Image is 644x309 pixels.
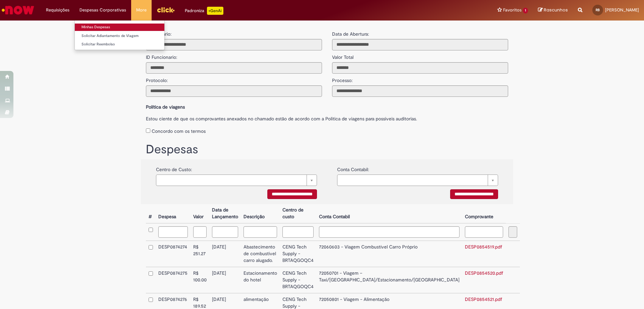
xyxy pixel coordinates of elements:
td: 72050701 - Viagem – Taxi/[GEOGRAPHIC_DATA]/Estacionamento/[GEOGRAPHIC_DATA] [316,267,462,293]
td: DESP0874274 [156,241,191,267]
span: [PERSON_NAME] [605,7,639,13]
span: Requisições [46,7,69,13]
label: Estou ciente de que os comprovantes anexados no chamado estão de acordo com a Politica de viagens... [146,112,508,122]
th: Conta Contabil [316,204,462,223]
a: Limpar campo {0} [156,175,317,186]
label: Conta Contabil: [337,163,369,173]
label: Valor Total [332,50,354,61]
label: Protocolo: [146,74,168,84]
td: Estacionamento do hotel [241,267,280,293]
span: Rascunhos [544,7,568,13]
span: Despesas Corporativas [79,7,126,13]
a: DESP0854520.pdf [465,270,503,276]
a: DESP0854521.pdf [465,296,502,302]
label: Data de Abertura: [332,31,369,37]
td: Abastecimento de combustivel carro alugado. [241,241,280,267]
td: [DATE] [209,267,241,293]
a: DESP0854519.pdf [465,244,502,250]
td: CENG Tech Supply - BRTAQGOQC4 [280,241,316,267]
td: CENG Tech Supply - BRTAQGOQC4 [280,267,316,293]
img: ServiceNow [1,3,35,17]
th: Valor [191,204,209,223]
span: Favoritos [503,7,522,13]
h1: Despesas [146,143,508,156]
th: Descrição [241,204,280,223]
td: R$ 100.00 [191,267,209,293]
b: Política de viagens [146,104,185,110]
td: R$ 251.27 [191,241,209,267]
span: More [136,7,147,13]
label: Centro de Custo: [156,163,192,173]
label: ID Funcionario: [146,50,177,61]
img: click_logo_yellow_360x200.png [157,5,175,15]
a: Minhas Despesas [75,24,164,31]
label: Processo: [332,74,353,84]
td: DESP0874275 [156,267,191,293]
td: DESP0854520.pdf [462,267,506,293]
th: Despesa [156,204,191,223]
div: Padroniza [185,7,223,15]
p: +GenAi [207,7,223,15]
td: DESP0854519.pdf [462,241,506,267]
th: Comprovante [462,204,506,223]
th: Data de Lançamento [209,204,241,223]
span: 1 [523,8,528,13]
label: Concordo com os termos [152,128,206,134]
td: [DATE] [209,241,241,267]
a: Solicitar Adiantamento de Viagem [75,32,164,40]
a: Limpar campo {0} [337,175,498,186]
a: Solicitar Reembolso [75,41,164,48]
ul: Despesas Corporativas [74,20,165,50]
th: # [146,204,156,223]
a: Rascunhos [538,7,568,13]
td: 72060603 - Viagem Combustível Carro Próprio [316,241,462,267]
th: Centro de custo [280,204,316,223]
span: RB [596,8,600,12]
